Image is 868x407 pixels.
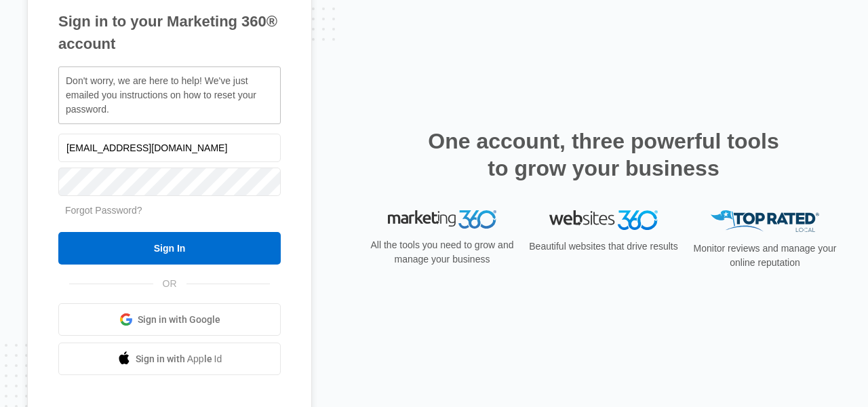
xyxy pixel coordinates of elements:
img: Top Rated Local [711,210,819,233]
a: Forgot Password? [65,205,142,216]
p: All the tools you need to grow and manage your business [366,238,518,267]
span: OR [153,277,186,291]
span: Sign in with Google [138,313,220,327]
input: Sign In [58,232,281,265]
img: Marketing 360 [388,210,496,229]
p: Beautiful websites that drive results [528,239,679,254]
input: Email [58,134,281,162]
span: Sign in with Apple Id [136,352,222,366]
a: Sign in with Google [58,303,281,336]
h2: One account, three powerful tools to grow your business [424,128,783,182]
a: Sign in with Apple Id [58,343,281,375]
p: Monitor reviews and manage your online reputation [689,241,841,270]
img: Websites 360 [549,210,658,230]
span: Don't worry, we are here to help! We've just emailed you instructions on how to reset your password. [66,75,256,115]
h1: Sign in to your Marketing 360® account [58,10,281,55]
